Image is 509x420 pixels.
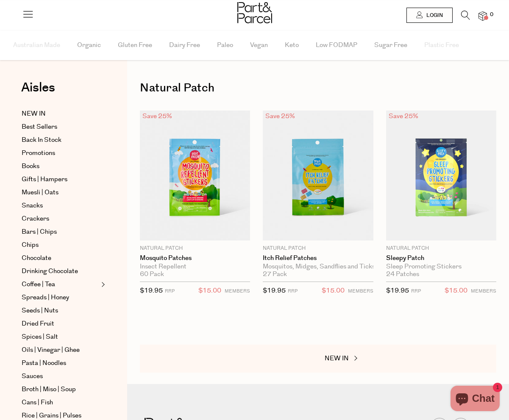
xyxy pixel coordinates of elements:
[488,11,495,19] span: 0
[22,122,99,132] a: Best Sellers
[140,78,496,98] h1: Natural Patch
[386,271,419,278] span: 24 Patches
[22,148,55,158] span: Promotions
[250,30,268,60] span: Vegan
[285,30,299,60] span: Keto
[22,266,99,276] a: Drinking Chocolate
[22,214,99,224] a: Crackers
[21,81,55,102] a: Aisles
[22,161,99,171] a: Books
[22,306,58,316] span: Seeds | Nuts
[386,263,496,271] div: Sleep Promoting Stickers
[225,288,250,294] small: MEMBERS
[448,386,502,413] inbox-online-store-chat: Shopify online store chat
[22,240,99,250] a: Chips
[22,279,99,290] a: Coffee | Tea
[386,286,409,295] span: $19.95
[140,111,250,240] img: Mosquito Patches
[22,319,99,329] a: Dried Fruit
[22,227,57,237] span: Bars | Chips
[263,111,298,122] div: Save 25%
[263,263,373,271] div: Mosquitos, Midges, Sandflies and Ticks
[237,2,272,23] img: Part&Parcel
[140,111,175,122] div: Save 25%
[140,286,163,295] span: $19.95
[386,111,421,122] div: Save 25%
[118,30,152,60] span: Gluten Free
[424,12,443,19] span: Login
[22,227,99,237] a: Bars | Chips
[22,398,53,408] span: Cans | Fish
[288,288,298,294] small: RRP
[22,201,43,211] span: Snacks
[22,398,99,408] a: Cans | Fish
[22,109,46,119] span: NEW IN
[22,240,39,250] span: Chips
[13,30,60,60] span: Australian Made
[411,288,421,294] small: RRP
[22,384,76,395] span: Broth | Miso | Soup
[140,271,164,278] span: 60 Pack
[22,384,99,395] a: Broth | Miso | Soup
[22,188,99,198] a: Muesli | Oats
[424,30,459,60] span: Plastic Free
[22,332,58,342] span: Spices | Salt
[22,293,69,303] span: Spreads | Honey
[140,263,250,271] div: Insect Repellent
[77,30,101,60] span: Organic
[22,293,99,303] a: Spreads | Honey
[22,174,67,185] span: Gifts | Hampers
[22,214,49,224] span: Crackers
[478,11,487,20] a: 0
[386,245,496,252] p: Natural Patch
[22,345,80,355] span: Oils | Vinegar | Ghee
[471,288,496,294] small: MEMBERS
[445,285,467,296] span: $15.00
[140,254,250,262] a: Mosquito Patches
[22,332,99,342] a: Spices | Salt
[22,345,99,355] a: Oils | Vinegar | Ghee
[22,319,54,329] span: Dried Fruit
[22,371,43,381] span: Sauces
[22,135,99,145] a: Back In Stock
[165,288,175,294] small: RRP
[21,78,55,97] span: Aisles
[348,288,373,294] small: MEMBERS
[22,358,99,368] a: Pasta | Noodles
[263,271,287,278] span: 27 Pack
[325,353,409,364] a: NEW IN
[22,161,39,171] span: Books
[22,122,57,132] span: Best Sellers
[22,266,78,276] span: Drinking Chocolate
[22,306,99,316] a: Seeds | Nuts
[22,174,99,185] a: Gifts | Hampers
[263,254,373,262] a: Itch Relief Patches
[22,253,51,263] span: Chocolate
[22,109,99,119] a: NEW IN
[22,371,99,381] a: Sauces
[99,279,105,290] button: Expand/Collapse Coffee | Tea
[140,245,250,252] p: Natural Patch
[406,8,453,23] a: Login
[263,245,373,252] p: Natural Patch
[386,111,496,240] img: Sleepy Patch
[22,201,99,211] a: Snacks
[22,135,61,145] span: Back In Stock
[22,279,55,290] span: Coffee | Tea
[217,30,233,60] span: Paleo
[325,354,349,363] span: NEW IN
[22,188,58,198] span: Muesli | Oats
[263,111,373,240] img: Itch Relief Patches
[374,30,407,60] span: Sugar Free
[22,148,99,158] a: Promotions
[322,285,345,296] span: $15.00
[198,285,221,296] span: $15.00
[22,253,99,263] a: Chocolate
[22,358,66,368] span: Pasta | Noodles
[316,30,357,60] span: Low FODMAP
[169,30,200,60] span: Dairy Free
[263,286,286,295] span: $19.95
[386,254,496,262] a: Sleepy Patch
